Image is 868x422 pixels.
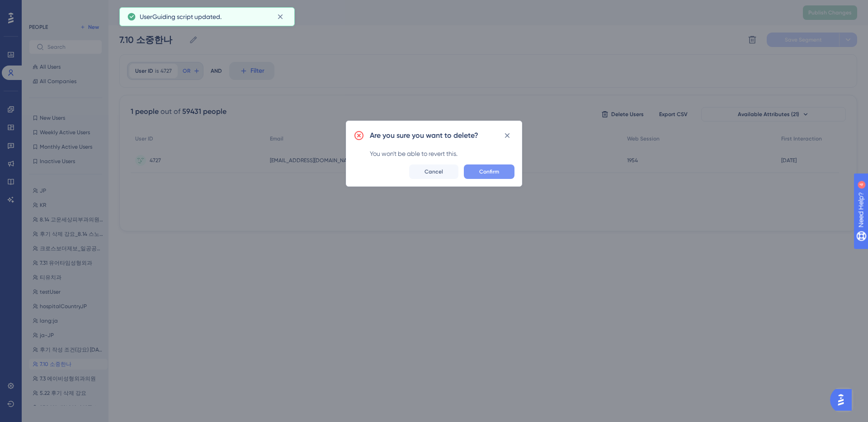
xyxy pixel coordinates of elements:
[63,5,66,12] div: 4
[370,130,478,141] h2: Are you sure you want to delete?
[140,11,222,22] span: UserGuiding script updated.
[479,168,499,175] span: Confirm
[830,386,857,413] iframe: UserGuiding AI Assistant Launcher
[425,168,443,175] span: Cancel
[370,148,514,159] div: You won't be able to revert this.
[21,2,57,13] span: Need Help?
